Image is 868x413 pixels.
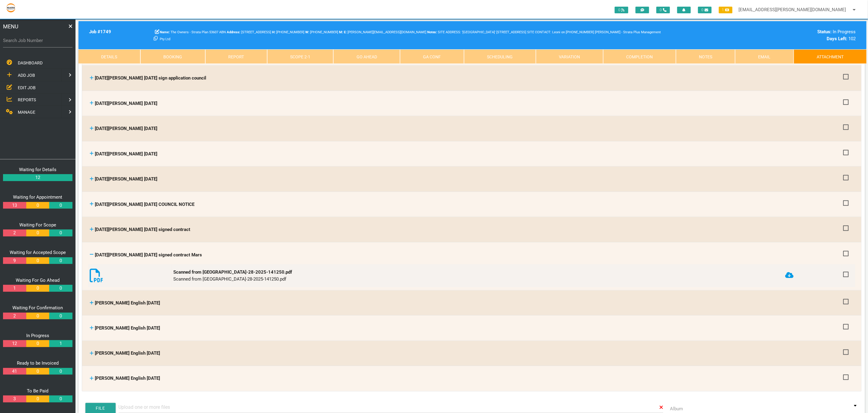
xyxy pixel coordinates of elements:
[427,30,437,34] b: Notes:
[26,229,49,236] a: 0
[344,30,347,34] b: E:
[267,49,334,64] a: Scope 2-1
[95,300,160,306] span: [PERSON_NAME] English [DATE]
[344,30,426,34] span: [PERSON_NAME][EMAIL_ADDRESS][DOMAIN_NAME]
[3,37,72,44] label: Search Job Number
[154,36,158,41] a: Click here copy customer information.
[160,30,226,34] span: The Owners - Strata Plan 53607 ABN
[785,272,794,279] a: Click to download
[305,30,309,34] b: W:
[818,29,832,34] b: Status:
[26,202,49,209] a: 0
[18,97,36,102] span: REPORTS
[95,101,157,106] span: [DATE][PERSON_NAME] [DATE]
[95,176,157,182] span: [DATE][PERSON_NAME] [DATE]
[95,202,194,207] span: [DATE][PERSON_NAME] [DATE] COUNCIL NOTICE
[3,340,26,347] a: 12
[3,174,72,181] a: 12
[95,227,190,232] span: [DATE][PERSON_NAME] [DATE] signed contract
[26,340,49,347] a: 0
[676,49,735,64] a: Notes
[3,395,26,402] a: 3
[13,305,63,311] a: Waiting For Confirmation
[18,60,43,65] span: DASHBOARD
[95,75,206,81] span: [DATE][PERSON_NAME] [DATE] sign application council
[272,30,275,34] b: H:
[26,313,49,320] a: 0
[173,269,292,275] b: Scanned from [GEOGRAPHIC_DATA]-28-2025-141250.pdf
[49,257,72,264] a: 0
[3,257,26,264] a: 9
[18,73,35,78] span: ADD JOB
[794,49,866,64] a: Attachment
[3,229,26,236] a: 2
[10,250,66,255] a: Waiting for Accepted Scope
[16,278,60,283] a: Waiting For Go Ahead
[227,30,271,34] span: [STREET_ADDRESS]
[3,202,26,209] a: 13
[95,351,160,356] span: [PERSON_NAME] English [DATE]
[3,368,26,375] a: 41
[272,30,304,34] span: Home Phone
[95,325,160,331] span: [PERSON_NAME] English [DATE]
[13,194,62,200] a: Waiting for Appointment
[19,167,56,172] a: Waiting for Details
[603,49,676,64] a: Completion
[464,49,536,64] a: Scheduling
[400,49,464,64] a: GA Conf
[49,368,72,375] a: 0
[26,257,49,264] a: 0
[95,151,157,157] span: [DATE][PERSON_NAME] [DATE]
[95,252,202,258] span: [DATE][PERSON_NAME] [DATE] signed contract Mars
[49,285,72,292] a: 0
[19,222,56,228] a: Waiting For Scope
[160,30,170,34] b: Name:
[49,229,72,236] a: 0
[49,395,72,402] a: 0
[227,30,240,34] b: Address:
[698,7,712,13] span: 0
[615,7,628,13] span: 0
[78,49,140,64] a: Details
[669,28,856,42] div: In Progress 102
[735,49,794,64] a: Email
[305,30,338,34] span: [PHONE_NUMBER]
[827,36,847,41] b: Days Left:
[172,264,783,287] td: Scanned from [GEOGRAPHIC_DATA]-28-2025-141250.pdf
[26,333,49,338] a: In Progress
[719,7,732,13] span: 1
[49,340,72,347] a: 1
[3,285,26,292] a: 1
[17,360,59,366] a: Ready to be Invoiced
[656,7,670,13] span: 0
[3,22,18,31] span: MENU
[95,376,160,381] span: [PERSON_NAME] English [DATE]
[205,49,267,64] a: Report
[3,313,26,320] a: 2
[26,395,49,402] a: 0
[6,3,16,13] img: s3file
[27,388,49,394] a: To Be Paid
[536,49,603,64] a: Variation
[95,126,157,131] span: [DATE][PERSON_NAME] [DATE]
[18,85,36,90] span: EDIT JOB
[49,202,72,209] a: 0
[49,313,72,320] a: 0
[26,368,49,375] a: 0
[18,110,35,115] span: MANAGE
[333,49,400,64] a: Go Ahead
[89,29,111,34] b: Job # 1749
[160,30,661,41] span: SITE ADDRESS: '[GEOGRAPHIC_DATA]' [STREET_ADDRESS] SITE CONTACT: Leoni on [PHONE_NUMBER] [PERSON_...
[339,30,343,34] b: M:
[140,49,205,64] a: Booking
[26,285,49,292] a: 0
